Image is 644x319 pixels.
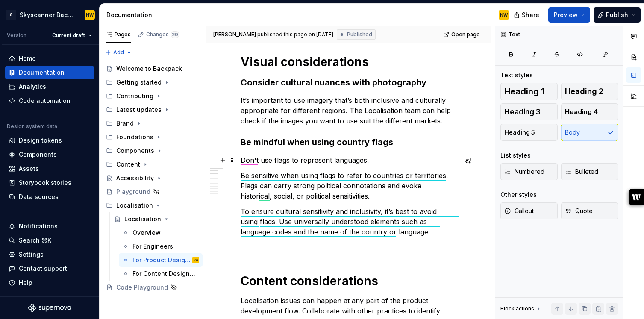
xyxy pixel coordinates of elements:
[594,7,641,23] button: Publish
[132,269,197,278] div: For Content Designers
[565,87,603,96] span: Heading 2
[561,202,618,219] button: Quote
[19,278,32,287] div: Help
[504,87,544,96] span: Heading 1
[103,199,203,212] div: Localisation
[500,71,533,79] div: Text styles
[19,236,51,245] div: Search ⌘K
[500,305,534,312] div: Block actions
[5,219,94,233] button: Notifications
[52,32,85,39] span: Current draft
[500,83,558,100] button: Heading 1
[116,187,150,196] div: Playground
[500,124,558,141] button: Heading 5
[500,202,558,219] button: Callout
[19,222,58,231] div: Notifications
[19,150,57,159] div: Components
[119,267,203,281] a: For Content Designers
[241,136,456,148] h3: Be mindful when using country flags
[116,64,182,73] div: Welcome to Backpack
[19,68,65,77] div: Documentation
[504,207,534,215] span: Callout
[103,281,203,294] a: Code Playground
[213,31,256,38] span: [PERSON_NAME]
[19,164,39,173] div: Assets
[2,6,97,24] button: SSkyscanner BackpackNW
[146,31,179,38] div: Changes
[103,103,203,117] div: Latest updates
[103,130,203,144] div: Foundations
[116,105,162,114] div: Latest updates
[5,148,94,161] a: Components
[103,171,203,185] a: Accessibility
[132,228,161,237] div: Overview
[194,256,198,264] div: NW
[5,176,94,190] a: Storybook stories
[500,12,508,18] div: NW
[241,206,456,237] p: To ensure cultural sensitivity and inclusivity, it’s best to avoid using flags. Use universally u...
[554,11,578,19] span: Preview
[500,103,558,120] button: Heading 3
[522,11,539,19] span: Share
[500,163,558,180] button: Numbered
[548,7,590,23] button: Preview
[606,11,628,19] span: Publish
[504,108,541,116] span: Heading 3
[500,303,542,315] div: Block actions
[116,146,154,155] div: Components
[451,31,480,38] span: Open page
[19,264,67,273] div: Contact support
[103,62,203,76] a: Welcome to Backpack
[6,10,16,20] div: S
[241,170,456,201] p: Be sensitive when using flags to refer to countries or territories. Flags can carry strong politi...
[19,136,62,145] div: Design tokens
[5,134,94,147] a: Design tokens
[241,54,456,70] h1: Visual considerations
[500,190,537,199] div: Other styles
[19,250,44,259] div: Settings
[119,253,203,267] a: For Product DesignersNW
[116,92,153,100] div: Contributing
[103,185,203,199] a: Playground
[19,54,36,63] div: Home
[565,167,598,176] span: Bulleted
[119,226,203,240] a: Overview
[116,133,153,141] div: Foundations
[111,212,203,226] a: Localisation
[5,276,94,290] button: Help
[106,31,131,38] div: Pages
[5,66,94,79] a: Documentation
[119,240,203,253] a: For Engineers
[106,11,203,19] div: Documentation
[19,179,71,187] div: Storybook stories
[241,95,456,126] p: It’s important to use imagery that’s both inclusive and culturally appropriate for different regi...
[103,47,135,59] button: Add
[103,117,203,130] div: Brand
[132,256,191,264] div: For Product Designers
[561,163,618,180] button: Bulleted
[5,190,94,204] a: Data sources
[7,123,57,130] div: Design system data
[103,76,203,89] div: Getting started
[103,158,203,171] div: Content
[28,304,71,312] a: Supernova Logo
[116,283,168,292] div: Code Playground
[48,29,96,41] button: Current draft
[241,76,456,88] h3: Consider cultural nuances with photography
[5,248,94,261] a: Settings
[116,160,140,169] div: Content
[19,193,59,201] div: Data sources
[116,119,134,128] div: Brand
[504,128,535,137] span: Heading 5
[241,155,456,165] p: Don't use flags to represent languages.
[565,207,593,215] span: Quote
[500,151,531,160] div: List styles
[19,97,71,105] div: Code automation
[171,31,179,38] span: 29
[561,103,618,120] button: Heading 4
[103,89,203,103] div: Contributing
[103,62,203,294] div: Page tree
[241,273,456,289] h1: Content considerations
[561,83,618,100] button: Heading 2
[20,11,74,19] div: Skyscanner Backpack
